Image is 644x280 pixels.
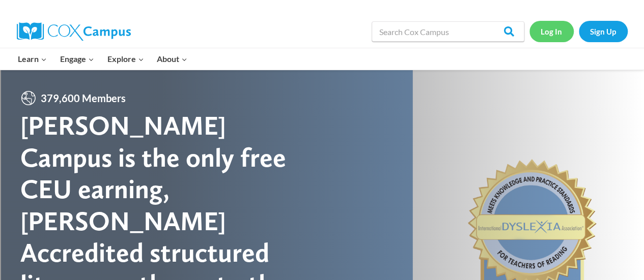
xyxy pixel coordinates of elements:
img: Cox Campus [17,22,131,41]
nav: Primary Navigation [12,48,194,70]
div: Options [4,41,640,50]
div: Sort A > Z [4,4,640,13]
div: Move To ... [4,22,640,32]
button: Child menu of Explore [101,48,151,70]
div: Rename [4,59,640,68]
div: Move To ... [4,68,640,77]
div: Sort New > Old [4,13,640,22]
a: Sign Up [579,21,628,42]
input: Search Cox Campus [372,21,524,42]
a: Log In [529,21,574,42]
button: Child menu of Learn [12,48,54,70]
div: Delete [4,32,640,41]
nav: Secondary Navigation [529,21,628,42]
button: Child menu of About [150,48,194,70]
div: Sign out [4,50,640,59]
button: Child menu of Engage [53,48,101,70]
